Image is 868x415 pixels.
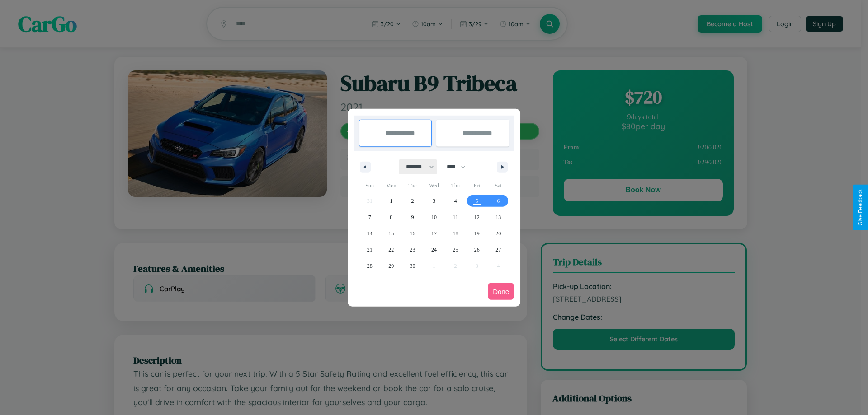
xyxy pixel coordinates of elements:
[488,242,509,258] button: 27
[402,225,423,242] button: 16
[380,209,401,225] button: 8
[445,209,466,225] button: 11
[367,225,373,242] span: 14
[388,258,394,274] span: 29
[359,242,380,258] button: 21
[402,193,423,209] button: 2
[495,242,501,258] span: 27
[431,209,437,225] span: 10
[380,242,401,258] button: 22
[488,209,509,225] button: 13
[431,225,437,242] span: 17
[431,242,437,258] span: 24
[454,193,457,209] span: 4
[497,193,500,209] span: 6
[380,258,401,274] button: 29
[423,225,444,242] button: 17
[402,209,423,225] button: 9
[495,209,501,225] span: 13
[423,242,444,258] button: 24
[453,242,458,258] span: 25
[410,258,415,274] span: 30
[388,225,394,242] span: 15
[411,209,414,225] span: 9
[402,258,423,274] button: 30
[367,242,373,258] span: 21
[423,193,444,209] button: 3
[445,242,466,258] button: 25
[380,193,401,209] button: 1
[466,178,487,193] span: Fri
[488,225,509,242] button: 20
[466,193,487,209] button: 5
[476,193,478,209] span: 5
[488,193,509,209] button: 6
[495,225,501,242] span: 20
[380,225,401,242] button: 15
[359,225,380,242] button: 14
[410,242,415,258] span: 23
[445,178,466,193] span: Thu
[445,225,466,242] button: 18
[466,225,487,242] button: 19
[411,193,414,209] span: 2
[359,258,380,274] button: 28
[445,193,466,209] button: 4
[488,178,509,193] span: Sat
[367,258,373,274] span: 28
[423,209,444,225] button: 10
[466,209,487,225] button: 12
[402,178,423,193] span: Tue
[423,178,444,193] span: Wed
[488,283,514,300] button: Done
[466,242,487,258] button: 26
[359,209,380,225] button: 7
[368,209,371,225] span: 7
[380,178,401,193] span: Mon
[402,242,423,258] button: 23
[474,242,480,258] span: 26
[474,225,480,242] span: 19
[453,209,458,225] span: 11
[474,209,480,225] span: 12
[410,225,415,242] span: 16
[390,209,392,225] span: 8
[453,225,458,242] span: 18
[359,178,380,193] span: Sun
[388,242,394,258] span: 22
[857,189,863,226] div: Give Feedback
[390,193,392,209] span: 1
[433,193,435,209] span: 3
